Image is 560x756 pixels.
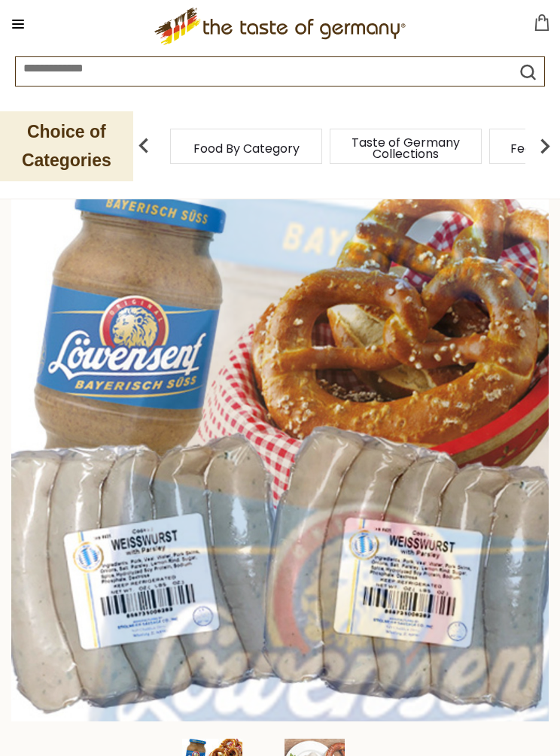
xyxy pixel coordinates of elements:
a: Taste of Germany Collections [345,137,466,159]
img: The Taste of Germany Weisswurst & Pretzel Collection [11,184,549,721]
a: Food By Category [193,143,300,154]
img: previous arrow [129,131,159,161]
img: next arrow [530,131,560,161]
